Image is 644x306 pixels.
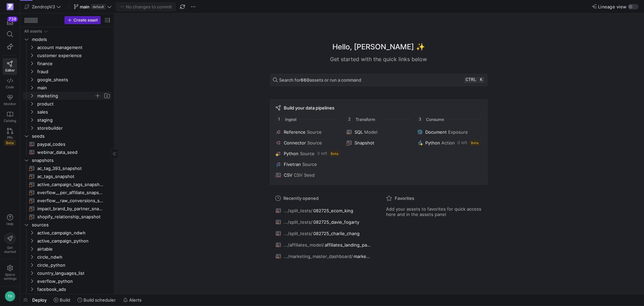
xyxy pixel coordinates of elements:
span: Recently opened [283,195,319,201]
a: Monitor [3,92,17,108]
div: Press SPACE to select this row. [23,245,111,253]
span: staging [37,116,110,124]
button: DocumentExposure [416,128,483,136]
div: All assets [24,29,42,34]
span: .../split_tests/ [284,231,313,236]
button: CSVCSV Seed [274,171,341,179]
a: shopify_relationship_snapshot​​​​​​​ [23,213,111,221]
span: Create asset [73,18,98,23]
div: Press SPACE to select this row. [23,221,111,229]
span: Space settings [4,272,16,280]
span: default [91,4,106,9]
span: country_languages_list [37,269,110,277]
img: https://storage.googleapis.com/y42-prod-data-exchange/images/qZXOSqkTtPuVcXVzF40oUlM07HVTwZXfPK0U... [7,3,13,10]
div: Press SPACE to select this row. [23,140,111,148]
button: .../affiliates_model/affiliates_landing_pages [274,241,373,249]
div: Press SPACE to select this row. [23,237,111,245]
span: main [37,84,110,92]
span: Favorites [395,195,414,201]
div: Press SPACE to select this row. [23,269,111,277]
span: product [37,100,110,108]
button: maindefault [72,2,113,11]
div: Press SPACE to select this row. [23,156,111,164]
div: Press SPACE to select this row. [23,124,111,132]
button: Help [3,211,17,229]
button: .../split_tests/082725_davie_fogarty [274,218,373,226]
div: Press SPACE to select this row. [23,164,111,172]
div: Press SPACE to select this row. [23,172,111,180]
span: Document [425,129,447,135]
span: Snapshot [355,140,374,145]
div: Press SPACE to select this row. [23,229,111,237]
span: main [80,4,90,9]
span: webinar_data_seed​​​​​​ [37,148,104,156]
span: shopify_relationship_snapshot​​​​​​​ [37,213,104,221]
span: seeds [32,132,110,140]
strong: 660 [301,77,310,83]
span: Connector [284,140,306,145]
span: active_campaign_python [37,237,110,245]
span: everflow__raw_conversions_snapshot​​​​​​​ [37,197,104,205]
span: Deploy [32,297,47,303]
span: everflow__per_affiliate_snapshot​​​​​​​ [37,189,104,196]
button: PythonAction0 leftBeta [416,139,483,147]
span: Add your assets to favorites for quick access here and in the assets panel [386,206,482,217]
span: 0 left [458,140,467,145]
div: Press SPACE to select this row. [23,277,111,285]
span: customer experience [37,52,110,59]
span: Python [284,151,299,156]
button: Snapshot [345,139,412,147]
span: Exposure [448,129,468,135]
span: Action [441,140,455,145]
span: active_campaign_ndwh [37,229,110,237]
span: ac_tags_snapshot​​​​​​​ [37,173,104,180]
span: Reference [284,129,306,135]
span: circle_python [37,261,110,269]
button: 738 [3,16,17,28]
a: everflow__per_affiliate_snapshot​​​​​​​ [23,188,111,196]
button: .../marketing_master_dashboard/marketing_master_revenue [274,252,373,261]
div: Press SPACE to select this row. [23,92,111,100]
span: active_campaign_tags_snapshot​​​​​​​ [37,181,104,188]
span: impact_brand_by_partner_snapshot​​​​​​​ [37,205,104,213]
div: Press SPACE to select this row. [23,180,111,188]
span: CSV [284,172,292,178]
button: ReferenceSource [274,128,341,136]
span: Fivetran [284,162,301,167]
span: .../split_tests/ [284,208,313,213]
span: Source [307,129,322,135]
div: Press SPACE to select this row. [23,196,111,205]
div: Press SPACE to select this row. [23,108,111,116]
div: TH [5,291,15,302]
span: Build scheduler [84,297,116,303]
span: Monitor [4,102,16,106]
div: Press SPACE to select this row. [23,116,111,124]
div: Press SPACE to select this row. [23,27,111,35]
a: webinar_data_seed​​​​​​ [23,148,111,156]
span: Code [6,85,14,89]
span: Source [302,162,317,167]
button: Build scheduler [74,294,119,306]
button: Getstarted [3,230,17,256]
span: 082725_ecom_king [313,208,353,213]
span: Alerts [129,297,142,303]
button: Search for660assets or run a commandctrlk [270,74,487,86]
a: Editor [3,58,17,75]
a: Catalog [3,108,17,125]
div: Press SPACE to select this row. [23,68,111,76]
div: Press SPACE to select this row. [23,35,111,43]
span: Beta [470,140,480,145]
span: Build [60,297,70,303]
button: TH [3,289,17,303]
div: Press SPACE to select this row. [23,205,111,213]
span: Search for assets or run a command [279,77,361,83]
span: Catalog [4,119,16,123]
kbd: ctrl [464,77,477,83]
a: everflow__raw_conversions_snapshot​​​​​​​ [23,196,111,205]
span: Get started [4,246,16,254]
span: Editor [5,68,15,72]
span: Model [364,129,377,135]
button: ZendropV3 [23,2,63,11]
button: FivetranSource [274,160,341,168]
button: PythonSource0 leftBeta [274,149,341,158]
